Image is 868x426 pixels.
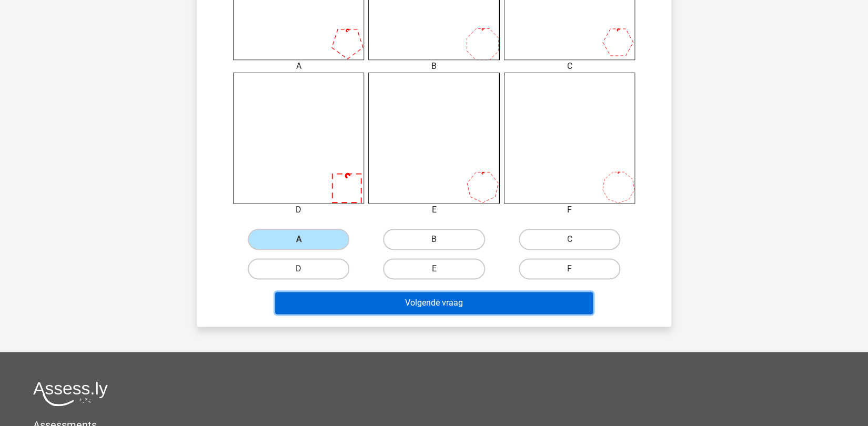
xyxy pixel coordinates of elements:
img: Assessly logo [33,381,108,406]
label: B [383,229,485,250]
div: B [360,60,507,73]
div: A [225,60,372,73]
div: F [496,204,643,216]
label: F [519,258,620,279]
button: Volgende vraag [275,292,593,314]
label: D [248,258,349,279]
label: C [519,229,620,250]
label: A [248,229,349,250]
label: E [383,258,485,279]
div: E [360,204,507,216]
div: C [496,60,643,73]
div: D [225,204,372,216]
